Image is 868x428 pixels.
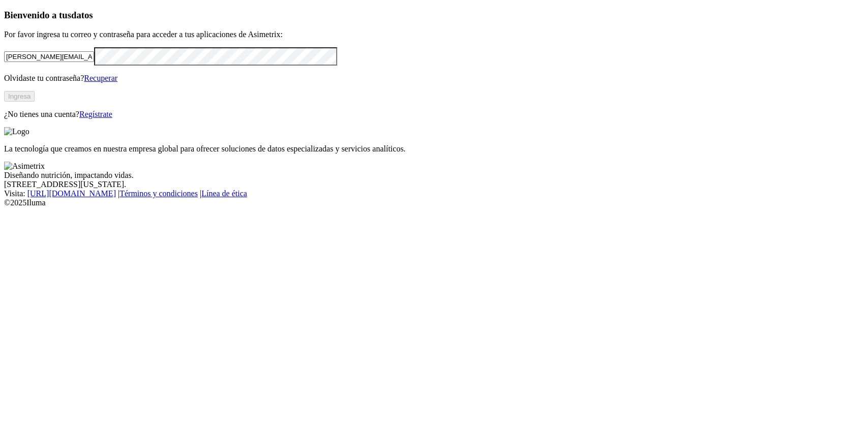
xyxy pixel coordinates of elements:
[4,189,864,198] div: Visita : | |
[4,198,864,207] div: © 2025 Iluma
[4,74,864,83] p: Olvidaste tu contraseña?
[27,189,116,198] a: [URL][DOMAIN_NAME]
[79,110,112,118] a: Regístrate
[4,144,864,154] p: La tecnología que creamos en nuestra empresa global para ofrecer soluciones de datos especializad...
[4,110,864,119] p: ¿No tienes una cuenta?
[4,162,45,171] img: Asimetrix
[4,30,864,39] p: Por favor ingresa tu correo y contraseña para acceder a tus aplicaciones de Asimetrix:
[4,180,864,189] div: [STREET_ADDRESS][US_STATE].
[4,91,35,102] button: Ingresa
[4,171,864,180] div: Diseñando nutrición, impactando vidas.
[4,10,864,21] h3: Bienvenido a tus
[71,10,93,20] span: datos
[119,189,198,198] a: Términos y condiciones
[201,189,247,198] a: Línea de ética
[4,51,94,62] input: Tu correo
[4,127,29,136] img: Logo
[84,74,117,82] a: Recuperar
